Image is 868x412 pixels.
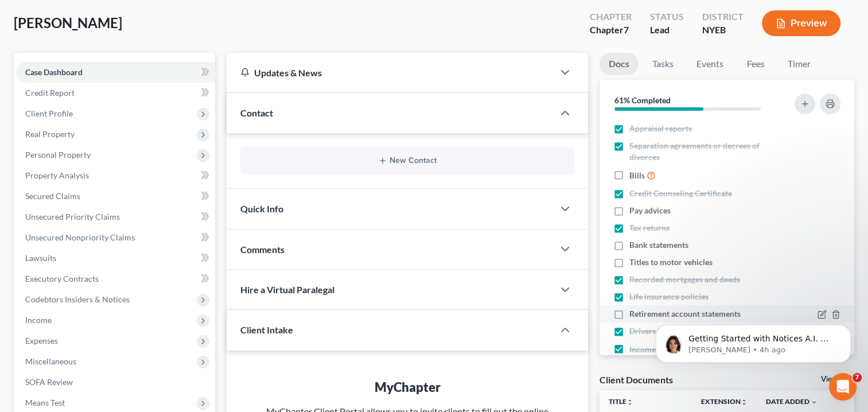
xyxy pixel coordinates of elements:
div: NYEB [702,24,744,37]
span: Income Documents [629,344,698,355]
span: Pay advices [629,205,671,216]
span: Executory Contracts [25,274,99,283]
span: Case Dashboard [25,67,83,77]
span: Property Analysis [25,170,89,180]
span: Retirement account statements [629,308,741,320]
a: Events [687,53,733,75]
span: Hire a Virtual Paralegal [240,284,334,295]
span: Personal Property [25,150,91,160]
span: Credit Counseling Certificate [629,188,732,199]
div: Chapter [590,10,632,24]
span: Comments [240,244,285,255]
span: Credit Report [25,88,75,98]
a: Titleunfold_more [609,397,633,406]
div: Client Documents [600,374,673,386]
div: Chapter [590,24,632,37]
i: unfold_more [626,399,633,406]
a: Executory Contracts [16,269,215,289]
span: Titles to motor vehicles [629,256,713,268]
span: Client Intake [240,324,293,335]
a: Date Added expand_more [766,397,818,406]
span: [PERSON_NAME] [14,14,122,31]
span: Life insurance policies [629,291,709,302]
a: Timer [779,53,820,75]
span: Bills [629,170,645,181]
div: District [702,10,744,24]
span: Means Test [25,398,65,407]
span: Appraisal reports [629,123,692,134]
div: MyChapter [250,378,565,396]
span: Recorded mortgages and deeds [629,274,740,285]
div: Updates & News [240,67,540,79]
span: Drivers license & social security card [629,325,760,337]
button: New Contact [250,156,565,165]
a: Property Analysis [16,165,215,186]
span: Real Property [25,129,75,139]
iframe: Intercom live chat [829,373,857,401]
a: Extensionunfold_more [701,397,748,406]
span: Codebtors Insiders & Notices [25,294,130,304]
a: Case Dashboard [16,62,215,83]
a: Unsecured Priority Claims [16,207,215,227]
i: unfold_more [741,399,748,406]
a: Credit Report [16,83,215,103]
span: Miscellaneous [25,356,76,366]
span: Quick Info [240,203,283,214]
a: Tasks [643,53,683,75]
span: Bank statements [629,239,688,251]
span: Income [25,315,52,325]
span: 7 [624,24,629,35]
span: SOFA Review [25,377,73,387]
div: Lead [650,24,684,37]
span: 7 [853,373,862,382]
i: expand_more [811,399,818,406]
a: Docs [600,53,639,75]
strong: 61% Completed [614,95,671,105]
a: SOFA Review [16,372,215,392]
span: Client Profile [25,108,73,118]
span: Tax returns [629,222,670,234]
span: Separation agreements or decrees of divorces [629,140,781,163]
a: Fees [737,53,774,75]
span: Expenses [25,336,58,345]
div: Status [650,10,684,24]
a: Lawsuits [16,248,215,269]
span: Secured Claims [25,191,80,201]
span: Unsecured Priority Claims [25,212,120,221]
span: Contact [240,107,273,118]
a: Unsecured Nonpriority Claims [16,227,215,248]
a: Secured Claims [16,186,215,207]
iframe: Intercom notifications message [639,301,868,381]
span: Unsecured Nonpriority Claims [25,232,135,242]
button: Preview [762,10,840,36]
span: Lawsuits [25,253,56,263]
